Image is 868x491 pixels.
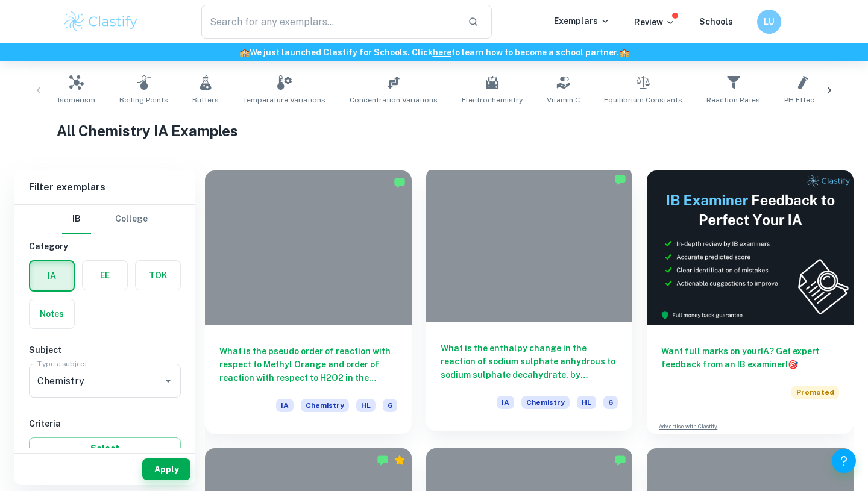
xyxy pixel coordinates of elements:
[62,205,148,234] div: Filter type choice
[192,95,219,105] span: Buffers
[604,95,682,105] span: Equilibrium Constants
[276,399,294,412] span: IA
[433,48,451,57] a: here
[58,95,95,105] span: Isomerism
[619,48,629,57] span: 🏫
[37,358,87,369] label: Type a subject
[383,399,397,412] span: 6
[757,10,781,34] button: LU
[142,458,190,480] button: Apply
[659,422,717,431] a: Advertise with Clastify
[614,454,626,466] img: Marked
[706,95,760,105] span: Reaction Rates
[62,205,91,234] button: IB
[205,170,412,434] a: What is the pseudo order of reaction with respect to Methyl Orange and order of reaction with res...
[356,399,376,412] span: HL
[661,345,839,371] h6: Want full marks on your IA ? Get expert feedback from an IB examiner!
[554,14,610,28] p: Exemplars
[57,120,812,142] h1: All Chemistry IA Examples
[647,170,854,325] img: Thumbnail
[83,261,127,290] button: EE
[441,342,618,381] h6: What is the enthalpy change in the reaction of sodium sulphate anhydrous to sodium sulphate decah...
[547,95,580,105] span: Vitamin C
[634,16,675,29] p: Review
[243,95,325,105] span: Temperature Variations
[791,386,839,399] span: Promoted
[763,15,776,28] h6: LU
[301,399,349,412] span: Chemistry
[614,174,626,186] img: Marked
[29,437,181,459] button: Select
[497,396,514,409] span: IA
[784,95,822,105] span: pH Effects
[2,46,866,59] h6: We just launched Clastify for Schools. Click to learn how to become a school partner.
[350,95,438,105] span: Concentration Variations
[29,417,181,430] h6: Criteria
[115,205,148,234] button: College
[377,454,389,466] img: Marked
[832,449,856,473] button: Help and Feedback
[462,95,523,105] span: Electrochemistry
[647,170,854,434] a: Want full marks on yourIA? Get expert feedback from an IB examiner!PromotedAdvertise with Clastify
[30,299,74,328] button: Notes
[577,396,596,409] span: HL
[219,345,397,384] h6: What is the pseudo order of reaction with respect to Methyl Orange and order of reaction with res...
[136,261,180,290] button: TOK
[29,240,181,253] h6: Category
[603,396,618,409] span: 6
[788,360,798,369] span: 🎯
[14,170,195,204] h6: Filter exemplars
[394,177,406,189] img: Marked
[30,261,74,290] button: IA
[201,5,458,39] input: Search for any exemplars...
[394,454,406,466] div: Premium
[521,396,570,409] span: Chemistry
[239,48,250,57] span: 🏫
[160,372,177,389] button: Open
[426,170,633,434] a: What is the enthalpy change in the reaction of sodium sulphate anhydrous to sodium sulphate decah...
[119,95,168,105] span: Boiling Points
[29,343,181,357] h6: Subject
[699,17,733,27] a: Schools
[63,10,139,34] img: Clastify logo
